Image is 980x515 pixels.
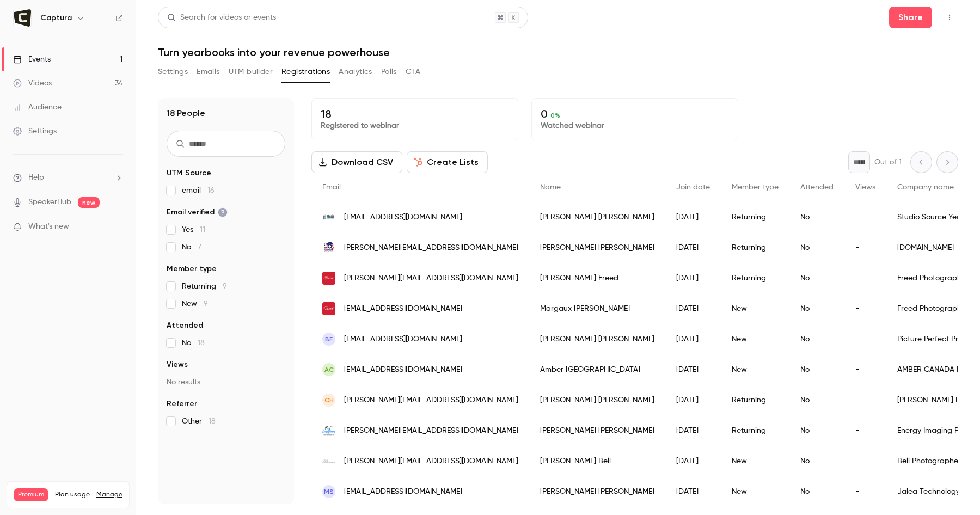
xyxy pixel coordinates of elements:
div: - [844,385,886,415]
span: 11 [200,226,205,234]
span: CH [324,395,334,405]
div: - [844,446,886,476]
div: [PERSON_NAME] [PERSON_NAME] [529,202,665,232]
a: SpeakerHub [28,197,71,208]
div: No [789,324,844,354]
div: [PERSON_NAME] [PERSON_NAME] [529,476,665,507]
span: [EMAIL_ADDRESS][DOMAIN_NAME] [344,486,462,498]
img: bellphoto.com [322,455,335,468]
span: 16 [207,187,215,194]
span: Plan usage [55,491,90,499]
div: New [721,446,789,476]
span: Email verified [167,207,228,218]
button: Settings [158,63,188,81]
div: [PERSON_NAME] [PERSON_NAME] [529,415,665,446]
div: [DATE] [665,293,721,324]
div: [PERSON_NAME] Freed [529,263,665,293]
div: New [721,324,789,354]
img: studiosourceyearbooks.com [322,211,335,224]
p: No results [167,377,285,388]
div: Margaux [PERSON_NAME] [529,293,665,324]
p: 18 [321,107,509,120]
div: No [789,232,844,263]
img: freedphoto.com [322,302,335,315]
span: Attended [800,183,834,191]
h1: Turn yearbooks into your revenue powerhouse [158,46,958,59]
p: Watched webinar [541,120,729,131]
span: Views [855,183,875,191]
div: Returning [721,385,789,415]
div: Returning [721,415,789,446]
div: [DATE] [665,415,721,446]
span: email [182,185,215,196]
div: Videos [13,78,52,89]
span: Yes [182,224,205,235]
span: [PERSON_NAME][EMAIL_ADDRESS][DOMAIN_NAME] [344,425,518,437]
button: UTM builder [229,63,273,81]
span: BF [325,334,333,344]
div: [DATE] [665,385,721,415]
div: Amber [GEOGRAPHIC_DATA] [529,354,665,385]
div: No [789,476,844,507]
div: No [789,415,844,446]
button: Create Lists [407,151,488,173]
div: [PERSON_NAME] [PERSON_NAME] [529,324,665,354]
span: new [78,197,100,208]
div: [DATE] [665,476,721,507]
span: Returning [182,281,227,292]
div: No [789,293,844,324]
div: [PERSON_NAME] [PERSON_NAME] [529,232,665,263]
button: Download CSV [311,151,402,173]
div: - [844,232,886,263]
a: Manage [96,491,122,499]
div: [PERSON_NAME] Bell [529,446,665,476]
span: 9 [204,300,208,308]
span: [EMAIL_ADDRESS][DOMAIN_NAME] [344,303,462,315]
div: Returning [721,202,789,232]
button: Registrations [281,63,330,81]
span: UTM Source [167,168,211,179]
p: Out of 1 [874,157,902,168]
span: MS [324,487,334,496]
div: New [721,293,789,324]
span: Attended [167,320,203,331]
img: energyimaging.net [322,426,335,436]
div: - [844,476,886,507]
span: 18 [209,418,216,425]
div: [DATE] [665,354,721,385]
span: [EMAIL_ADDRESS][DOMAIN_NAME] [344,364,462,376]
div: [DATE] [665,232,721,263]
div: No [789,263,844,293]
span: AC [324,365,334,375]
div: No [789,446,844,476]
div: Settings [13,126,57,137]
span: Name [540,183,561,191]
div: Returning [721,232,789,263]
div: Returning [721,263,789,293]
span: New [182,298,208,309]
span: Member type [167,263,217,274]
button: CTA [406,63,420,81]
li: help-dropdown-opener [13,172,123,183]
div: No [789,385,844,415]
button: Polls [381,63,397,81]
iframe: Noticeable Trigger [110,222,123,232]
div: New [721,476,789,507]
div: Events [13,54,51,65]
button: Emails [197,63,219,81]
div: - [844,293,886,324]
span: [PERSON_NAME][EMAIL_ADDRESS][DOMAIN_NAME] [344,242,518,254]
div: New [721,354,789,385]
span: Member type [732,183,779,191]
div: [PERSON_NAME] [PERSON_NAME] [529,385,665,415]
span: [EMAIL_ADDRESS][DOMAIN_NAME] [344,334,462,345]
div: - [844,415,886,446]
span: Company name [897,183,954,191]
span: 18 [198,339,205,347]
span: 0 % [550,112,560,119]
div: Audience [13,102,62,113]
div: - [844,202,886,232]
section: facet-groups [167,168,285,427]
span: No [182,338,205,348]
div: - [844,354,886,385]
